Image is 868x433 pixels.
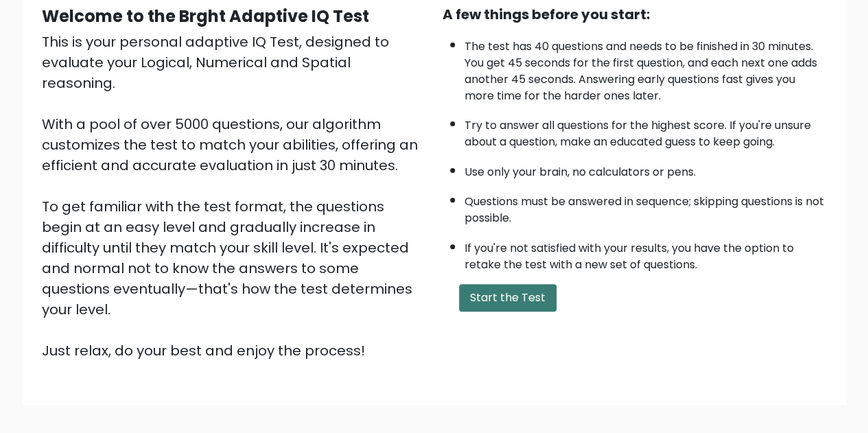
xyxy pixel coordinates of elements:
li: If you're not satisfied with your results, you have the option to retake the test with a new set ... [465,233,827,273]
div: This is your personal adaptive IQ Test, designed to evaluate your Logical, Numerical and Spatial ... [42,32,426,361]
button: Start the Test [459,284,556,312]
li: Use only your brain, no calculators or pens. [465,157,827,180]
li: Questions must be answered in sequence; skipping questions is not possible. [465,187,827,226]
b: Welcome to the Brght Adaptive IQ Test [42,5,369,27]
li: The test has 40 questions and needs to be finished in 30 minutes. You get 45 seconds for the firs... [465,32,827,104]
li: Try to answer all questions for the highest score. If you're unsure about a question, make an edu... [465,110,827,150]
div: A few things before you start: [443,4,827,25]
